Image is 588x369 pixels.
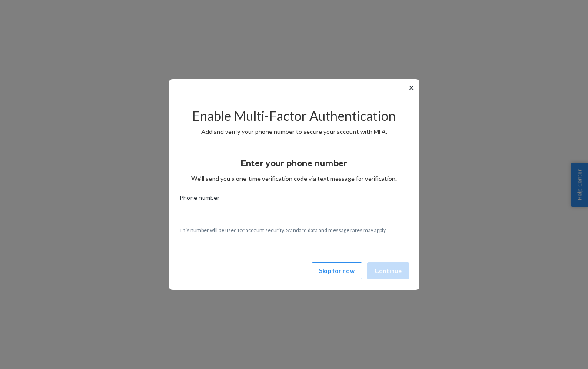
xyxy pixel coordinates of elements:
[179,151,409,183] div: We’ll send you a one-time verification code via text message for verification.
[179,127,409,136] p: Add and verify your phone number to secure your account with MFA.
[179,109,409,123] h2: Enable Multi-Factor Authentication
[312,262,362,279] button: Skip for now
[241,158,347,169] h3: Enter your phone number
[407,83,416,93] button: ✕
[179,193,219,206] span: Phone number
[367,262,409,279] button: Continue
[179,226,409,234] p: This number will be used for account security. Standard data and message rates may apply.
